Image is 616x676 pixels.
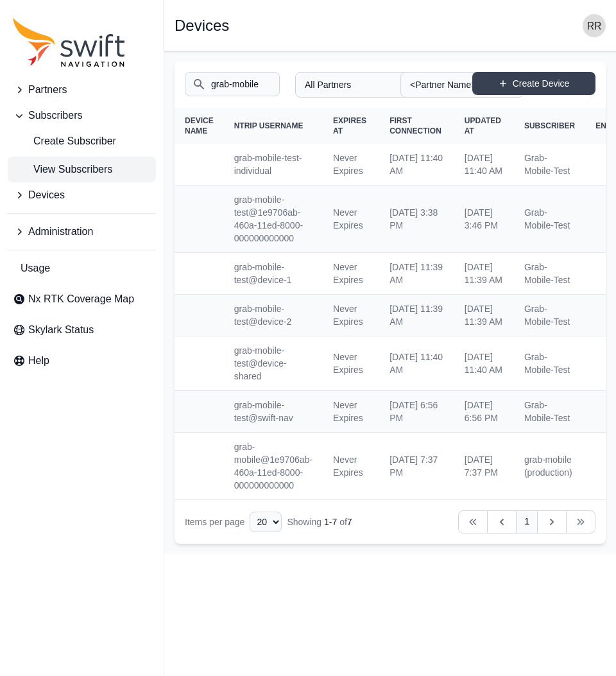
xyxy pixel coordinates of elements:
a: 1 [516,510,538,533]
th: NTRIP Username [224,108,323,144]
td: [DATE] 11:40 AM [454,336,514,391]
td: grab-mobile-test@device-2 [224,295,323,336]
td: Grab-Mobile-Test [514,253,585,295]
td: [DATE] 11:39 AM [379,253,454,295]
td: grab-mobile-test@swift-nav [224,391,323,433]
button: Subscribers [8,103,156,128]
th: Device Name [175,108,224,144]
a: Skylark Status [8,317,156,343]
span: 1 - 7 [324,517,337,527]
button: Devices [8,182,156,208]
td: grab-mobile@1e9706ab-460a-11ed-8000-000000000000 [224,433,323,500]
td: [DATE] 11:40 AM [379,144,454,186]
span: Partners [28,82,67,98]
td: Never Expires [323,186,379,253]
select: Subscriber [400,72,524,98]
span: Updated At [465,116,501,135]
img: user photo [583,14,606,37]
td: [DATE] 11:39 AM [454,253,514,295]
td: Never Expires [323,253,379,295]
td: Never Expires [323,144,379,186]
td: [DATE] 3:46 PM [454,186,514,253]
td: Never Expires [323,336,379,391]
h1: Devices [175,18,229,33]
td: [DATE] 7:37 PM [379,433,454,500]
td: Grab-Mobile-Test [514,144,585,186]
span: Create Subscriber [13,134,116,149]
td: grab-mobile-test@device-1 [224,253,323,295]
nav: Table navigation [175,500,606,544]
th: Subscriber [514,108,585,144]
td: grab-mobile-test@1e9706ab-460a-11ed-8000-000000000000 [224,186,323,253]
td: [DATE] 11:39 AM [454,295,514,336]
span: View Subscribers [13,162,112,177]
a: Nx RTK Coverage Map [8,286,156,312]
input: Search [185,72,280,96]
td: Never Expires [323,295,379,336]
a: Create Device [472,72,595,95]
span: Expires At [333,116,366,135]
td: grab-mobile-test@device-shared [224,336,323,391]
td: [DATE] 6:56 PM [379,391,454,433]
span: First Connection [389,116,441,135]
td: grab-mobile (production) [514,433,585,500]
span: Subscribers [28,108,82,123]
td: grab-mobile-test-individual [224,144,323,186]
td: [DATE] 7:37 PM [454,433,514,500]
td: [DATE] 3:38 PM [379,186,454,253]
td: [DATE] 6:56 PM [454,391,514,433]
td: [DATE] 11:40 AM [379,336,454,391]
a: Create Subscriber [8,128,156,154]
span: Nx RTK Coverage Map [28,291,134,307]
div: Showing of [287,516,352,528]
td: Grab-Mobile-Test [514,336,585,391]
a: Help [8,348,156,374]
a: View Subscribers [8,157,156,182]
span: Skylark Status [28,322,94,338]
a: Usage [8,256,156,281]
span: Devices [28,187,65,203]
button: Partners [8,77,156,103]
td: Never Expires [323,391,379,433]
span: Administration [28,224,93,239]
td: Grab-Mobile-Test [514,186,585,253]
td: Grab-Mobile-Test [514,295,585,336]
td: [DATE] 11:39 AM [379,295,454,336]
select: Display Limit [250,512,282,532]
td: Grab-Mobile-Test [514,391,585,433]
button: Administration [8,219,156,245]
span: Usage [21,261,50,276]
span: 7 [347,517,352,527]
td: Never Expires [323,433,379,500]
span: Items per page [185,517,244,527]
td: [DATE] 11:40 AM [454,144,514,186]
span: Help [28,353,49,368]
select: Partner Name [295,72,418,98]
